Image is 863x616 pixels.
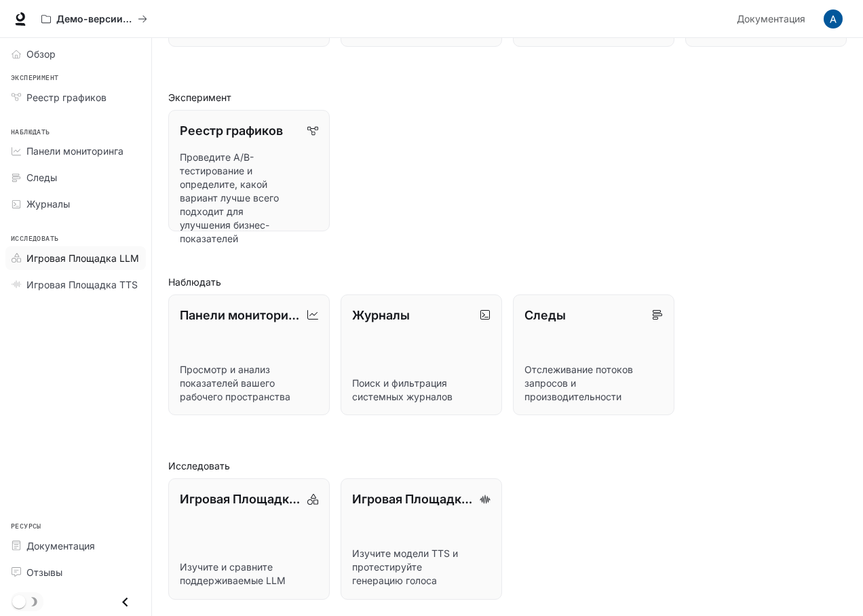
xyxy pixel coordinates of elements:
[110,588,140,616] button: Закрыть ящик
[820,5,847,33] button: Аватар пользователя
[168,294,330,416] a: Панели мониторингаПросмотр и анализ показателей вашего рабочего пространства
[731,5,814,33] a: Документация
[524,364,633,402] ya-tr-span: Отслеживание потоков запросов и производительности
[352,377,453,402] ya-tr-span: Поиск и фильтрация системных журналов
[5,534,146,558] a: Документация
[341,478,502,600] a: Игровая Площадка TTSИзучите модели TTS и протестируйте генерацию голоса
[5,273,146,296] a: Игровая Площадка TTS
[513,294,674,416] a: СледыОтслеживание потоков запросов и производительности
[5,192,146,216] a: Журналы
[180,123,283,138] ya-tr-span: Реестр графиков
[5,42,146,66] a: Обзор
[26,198,70,210] ya-tr-span: Журналы
[168,92,231,103] ya-tr-span: Эксперимент
[168,110,330,231] a: Реестр графиковПроведите A/B-тестирование и определите, какой вариант лучше всего подходит для ул...
[168,460,230,471] ya-tr-span: Исследовать
[180,490,302,508] p: Игровая Площадка LLM
[11,73,58,84] ya-tr-span: Эксперимент
[824,9,843,28] img: Аватар пользователя
[11,233,58,245] ya-tr-span: Исследовать
[180,561,286,586] ya-tr-span: Изучите и сравните поддерживаемые LLM
[180,151,279,244] ya-tr-span: Проведите A/B-тестирование и определите, какой вариант лучше всего подходит для улучшения бизнес-...
[180,308,308,322] ya-tr-span: Панели мониторинга
[11,127,50,138] ya-tr-span: Наблюдать
[168,276,221,288] ya-tr-span: Наблюдать
[5,560,146,584] a: Отзывы
[5,85,146,109] a: Реестр графиков
[26,277,138,292] span: Игровая Площадка TTS
[352,547,458,586] ya-tr-span: Изучите модели TTS и протестируйте генерацию голоса
[26,48,56,60] ya-tr-span: Обзор
[26,172,57,183] ya-tr-span: Следы
[35,5,153,33] button: Все рабочие пространства
[180,364,290,402] ya-tr-span: Просмотр и анализ показателей вашего рабочего пространства
[5,139,146,163] a: Панели мониторинга
[26,539,95,553] span: Документация
[26,565,62,579] span: Отзывы
[56,13,313,24] ya-tr-span: Демо-версии Inworld с искусственным интеллектом
[26,145,123,157] ya-tr-span: Панели мониторинга
[5,166,146,189] a: Следы
[5,246,146,270] a: Игровая Площадка LLM
[352,490,474,508] p: Игровая Площадка TTS
[737,13,805,24] ya-tr-span: Документация
[341,294,502,416] a: ЖурналыПоиск и фильтрация системных журналов
[352,308,410,322] ya-tr-span: Журналы
[12,594,26,609] span: Переключение темного режима
[168,478,330,600] a: Игровая Площадка LLMИзучите и сравните поддерживаемые LLM
[26,251,139,265] span: Игровая Площадка LLM
[524,308,566,322] ya-tr-span: Следы
[26,92,107,103] ya-tr-span: Реестр графиков
[11,521,41,533] ya-tr-span: Ресурсы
